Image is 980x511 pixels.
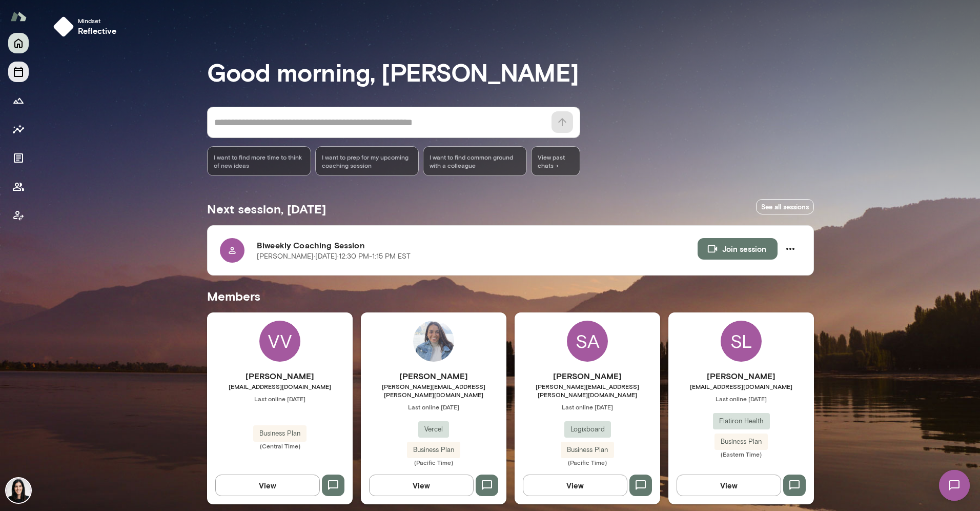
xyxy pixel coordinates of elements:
div: I want to find more time to think of new ideas [207,146,311,176]
span: I want to find common ground with a colleague [430,153,520,169]
span: Vercel [418,424,449,435]
button: View [677,475,781,496]
span: [EMAIL_ADDRESS][DOMAIN_NAME] [207,382,353,390]
div: VV [259,321,300,362]
span: Last online [DATE] [668,395,814,403]
span: (Pacific Time) [361,458,506,466]
span: Last online [DATE] [361,403,506,411]
p: [PERSON_NAME] · [DATE] · 12:30 PM-1:15 PM EST [257,251,411,262]
span: Last online [DATE] [207,395,353,403]
span: (Pacific Time) [515,458,660,466]
span: [EMAIL_ADDRESS][DOMAIN_NAME] [668,382,814,390]
h3: Good morning, [PERSON_NAME] [207,57,814,86]
h6: reflective [78,25,117,37]
button: View [215,475,320,496]
span: Mindset [78,16,117,25]
img: Mento [10,7,27,26]
button: Members [8,176,29,197]
button: View [369,475,474,496]
span: [PERSON_NAME][EMAIL_ADDRESS][PERSON_NAME][DOMAIN_NAME] [361,382,506,399]
button: Mindsetreflective [49,12,125,41]
img: Katrina Bilella [6,478,31,503]
span: Business Plan [561,445,614,455]
span: I want to prep for my upcoming coaching session [322,153,413,169]
h6: [PERSON_NAME] [361,370,506,382]
button: Insights [8,119,29,140]
div: SL [721,321,762,362]
div: SA [567,321,608,362]
span: (Eastern Time) [668,450,814,458]
button: View [523,475,627,496]
img: Amanda Tarkenton [413,321,454,362]
h6: [PERSON_NAME] [207,370,353,382]
h5: Next session, [DATE] [207,201,326,217]
a: See all sessions [756,199,814,215]
span: Business Plan [407,445,460,455]
span: View past chats -> [531,146,580,176]
button: Join session [698,238,778,260]
button: Documents [8,148,29,168]
span: (Central Time) [207,442,353,450]
span: [PERSON_NAME][EMAIL_ADDRESS][PERSON_NAME][DOMAIN_NAME] [515,382,660,399]
span: Logixboard [564,424,611,435]
h6: Biweekly Coaching Session [257,239,698,251]
span: I want to find more time to think of new ideas [214,153,304,169]
span: Last online [DATE] [515,403,660,411]
button: Sessions [8,62,29,82]
div: I want to find common ground with a colleague [423,146,527,176]
button: Home [8,33,29,53]
span: Business Plan [253,428,307,439]
h5: Members [207,288,814,304]
h6: [PERSON_NAME] [515,370,660,382]
div: I want to prep for my upcoming coaching session [315,146,419,176]
h6: [PERSON_NAME] [668,370,814,382]
img: mindset [53,16,74,37]
span: Flatiron Health [713,416,770,426]
button: Client app [8,205,29,226]
button: Growth Plan [8,90,29,111]
span: Business Plan [714,437,768,447]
